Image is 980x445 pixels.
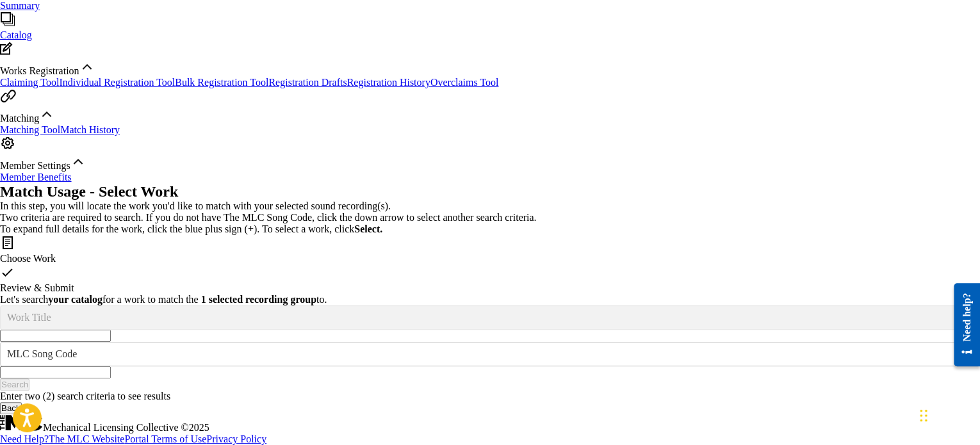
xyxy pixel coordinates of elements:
a: Match History [60,124,120,135]
a: The MLC Website [49,433,124,444]
a: Individual Registration Tool [59,77,175,88]
img: expand [79,59,95,74]
div: Drag [920,396,927,435]
img: expand [39,106,54,122]
a: Bulk Registration Tool [175,77,268,88]
div: MLC Song Code [7,348,949,360]
strong: 1 selected recording group [199,294,316,305]
a: Overclaims Tool [430,77,499,88]
a: Portal Terms of Use [124,433,206,444]
img: expand [70,154,86,169]
a: Registration History [347,77,430,88]
span: Mechanical Licensing Collective © 2025 [43,422,209,433]
iframe: Resource Center [944,273,980,376]
strong: your catalog [48,294,102,305]
strong: Select. [354,223,382,234]
strong: + [248,223,254,234]
iframe: Chat Widget [916,384,980,445]
a: Privacy Policy [206,433,266,444]
a: Registration Drafts [268,77,347,88]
